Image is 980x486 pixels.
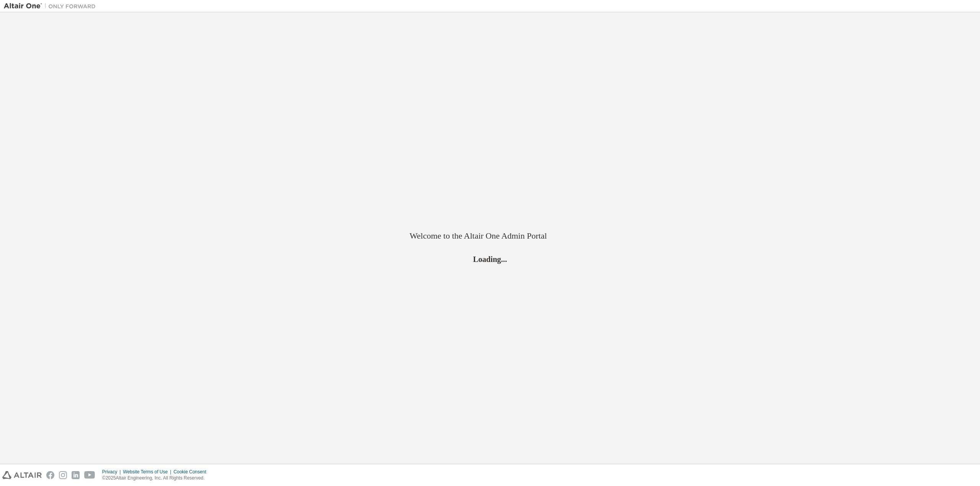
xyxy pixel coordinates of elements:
img: instagram.svg [59,471,67,479]
img: linkedin.svg [72,471,80,479]
div: Website Terms of Use [123,469,173,475]
img: youtube.svg [84,471,95,479]
img: facebook.svg [46,471,54,479]
div: Privacy [102,469,123,475]
img: Altair One [4,2,100,10]
h2: Welcome to the Altair One Admin Portal [410,231,570,241]
img: altair_logo.svg [2,471,42,479]
p: © 2025 Altair Engineering, Inc. All Rights Reserved. [102,475,211,481]
h2: Loading... [410,254,570,264]
div: Cookie Consent [173,469,211,475]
